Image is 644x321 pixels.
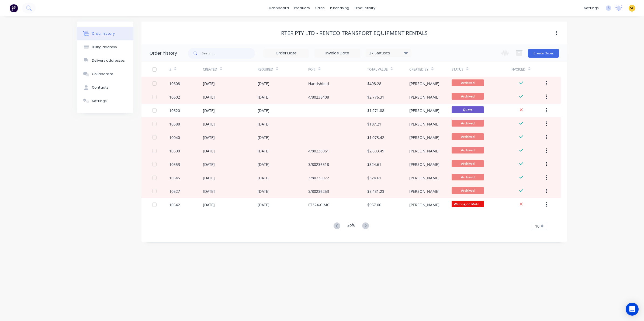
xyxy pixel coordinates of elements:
[409,121,439,127] div: [PERSON_NAME]
[452,67,463,72] div: Status
[409,81,439,86] div: [PERSON_NAME]
[203,108,215,113] div: [DATE]
[367,202,381,208] div: $957.00
[367,108,384,113] div: $1,271.88
[315,49,360,57] input: Invoice Date
[367,94,384,100] div: $2,776.31
[511,62,544,77] div: Invoiced
[409,94,439,100] div: [PERSON_NAME]
[169,94,180,100] div: 10602
[367,189,384,194] div: $8,481.23
[77,67,133,81] button: Collaborate
[308,148,329,154] div: 4/80238061
[169,135,180,140] div: 10040
[169,81,180,86] div: 10608
[452,201,484,207] span: Waiting on Mate...
[581,4,601,12] div: settings
[10,4,18,12] img: Factory
[92,31,115,36] div: Order history
[169,162,180,167] div: 10553
[528,49,559,58] button: Create Order
[452,106,484,113] span: Quote
[281,30,428,36] div: RTER Pty Ltd - Rentco Transport Equipment Rentals
[169,175,180,181] div: 10545
[77,40,133,54] button: Billing address
[367,81,381,86] div: $498.28
[409,175,439,181] div: [PERSON_NAME]
[258,67,273,72] div: Required
[630,6,634,11] span: SC
[203,135,215,140] div: [DATE]
[626,303,639,316] div: Open Intercom Messenger
[367,67,388,72] div: Total Value
[203,148,215,154] div: [DATE]
[352,4,378,12] div: productivity
[264,49,309,57] input: Order Date
[169,108,180,113] div: 10620
[452,133,484,140] span: Archived
[313,4,327,12] div: sales
[452,120,484,127] span: Archived
[258,121,269,127] div: [DATE]
[452,174,484,180] span: Archived
[308,175,329,181] div: 3/80235972
[452,62,511,77] div: Status
[77,94,133,108] button: Settings
[292,4,313,12] div: products
[258,202,269,208] div: [DATE]
[203,121,215,127] div: [DATE]
[367,148,384,154] div: $2,603.49
[266,4,292,12] a: dashboard
[258,94,269,100] div: [DATE]
[92,58,125,63] div: Delivery addresses
[367,162,381,167] div: $324.61
[203,202,215,208] div: [DATE]
[92,85,109,90] div: Contacts
[77,54,133,67] button: Delivery addresses
[347,222,355,230] div: 2 of 6
[169,62,203,77] div: #
[258,175,269,181] div: [DATE]
[452,187,484,194] span: Archived
[511,67,525,72] div: Invoiced
[203,81,215,86] div: [DATE]
[258,148,269,154] div: [DATE]
[308,81,329,86] div: Handshield
[92,45,117,50] div: Billing address
[308,202,330,208] div: FT324-CIMC
[367,135,384,140] div: $1,073.42
[203,62,258,77] div: Created
[150,50,177,57] div: Order history
[409,148,439,154] div: [PERSON_NAME]
[409,108,439,113] div: [PERSON_NAME]
[77,81,133,94] button: Contacts
[367,121,381,127] div: $187.21
[308,189,329,194] div: 3/80236253
[169,189,180,194] div: 10527
[203,162,215,167] div: [DATE]
[203,189,215,194] div: [DATE]
[258,135,269,140] div: [DATE]
[203,175,215,181] div: [DATE]
[452,147,484,153] span: Archived
[452,160,484,167] span: Archived
[327,4,352,12] div: purchasing
[366,50,411,56] div: 27 Statuses
[308,67,316,72] div: PO #
[202,48,255,59] input: Search...
[409,162,439,167] div: [PERSON_NAME]
[169,67,171,72] div: #
[169,148,180,154] div: 10590
[258,108,269,113] div: [DATE]
[409,67,428,72] div: Created By
[409,189,439,194] div: [PERSON_NAME]
[258,81,269,86] div: [DATE]
[308,162,329,167] div: 3/80236518
[92,72,113,76] div: Collaborate
[258,162,269,167] div: [DATE]
[169,121,180,127] div: 10588
[409,62,451,77] div: Created By
[409,135,439,140] div: [PERSON_NAME]
[203,94,215,100] div: [DATE]
[308,94,329,100] div: 4/80238408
